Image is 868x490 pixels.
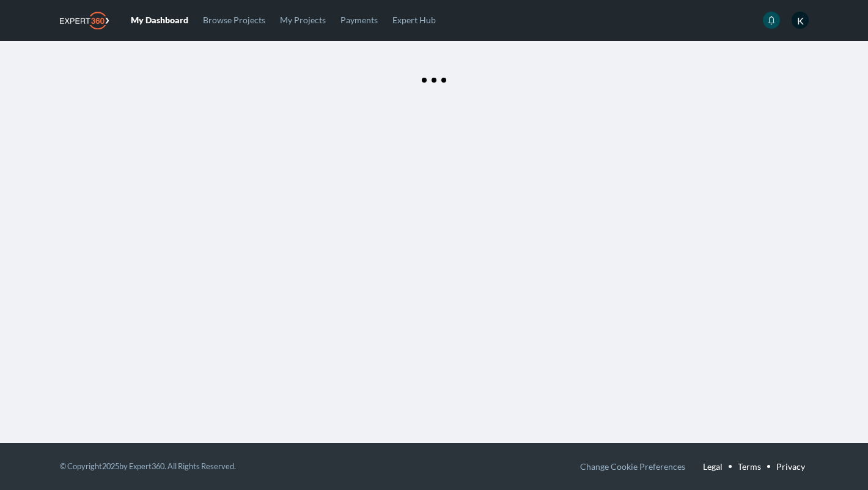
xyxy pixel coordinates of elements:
[703,458,723,475] a: Legal
[60,461,236,471] small: © Copyright 2025 by Expert360. All Rights Reserved.
[792,12,809,29] span: K
[738,458,761,475] a: Terms
[776,458,805,475] a: Privacy
[767,16,776,24] svg: icon
[580,458,685,475] button: Change Cookie Preferences
[60,12,109,29] img: Expert360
